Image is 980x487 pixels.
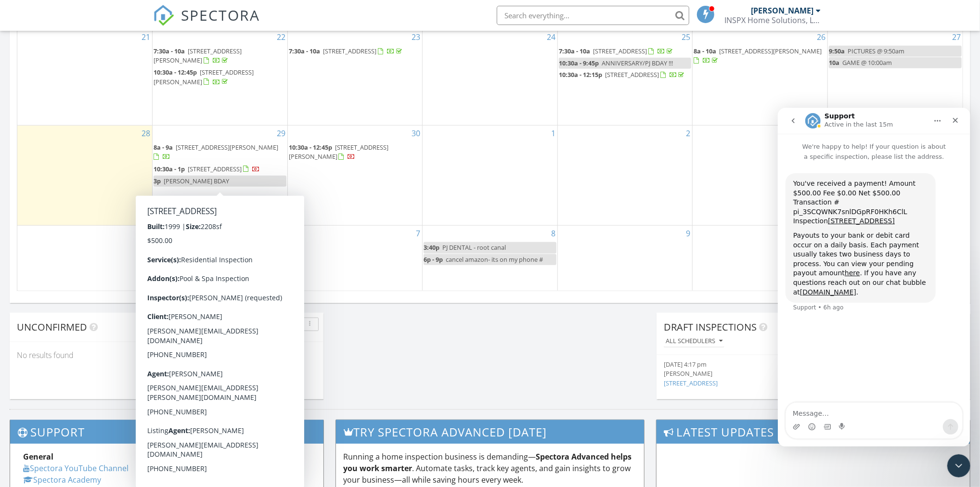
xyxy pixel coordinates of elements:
[336,420,644,444] h3: Try spectora advanced [DATE]
[181,5,260,25] span: SPECTORA
[154,177,161,185] span: 3p
[446,255,543,264] span: cancel amazon- its on my phone #
[154,68,254,86] span: [STREET_ADDRESS][PERSON_NAME]
[289,46,422,57] a: 7:30a - 10a [STREET_ADDRESS]
[827,29,963,126] td: Go to September 27, 2025
[154,47,185,55] span: 7:30a - 10a
[140,126,152,141] a: Go to September 28, 2025
[694,47,822,64] a: 8a - 10a [STREET_ADDRESS][PERSON_NAME]
[829,47,845,55] span: 9:50a
[188,165,242,173] span: [STREET_ADDRESS]
[154,164,286,175] a: 10:30a - 1p [STREET_ADDRESS]
[287,29,423,126] td: Go to September 23, 2025
[424,243,439,252] span: 3:40p
[23,463,129,474] a: Spectora YouTube Channel
[17,29,153,126] td: Go to September 21, 2025
[10,342,323,368] div: No results found
[657,420,970,444] h3: Latest Updates
[693,29,828,126] td: Go to September 26, 2025
[153,226,288,291] td: Go to October 6, 2025
[751,6,813,15] div: [PERSON_NAME]
[279,226,287,241] a: Go to October 6, 2025
[23,474,101,485] a: Spectora Academy
[605,70,659,79] span: [STREET_ADDRESS]
[559,59,599,67] span: 10:30a - 9:45p
[559,70,602,79] span: 10:30a - 12:15p
[829,58,839,67] span: 10a
[154,68,254,86] a: 10:30a - 12:45p [STREET_ADDRESS][PERSON_NAME]
[545,29,557,45] a: Go to September 24, 2025
[719,47,822,55] span: [STREET_ADDRESS][PERSON_NAME]
[593,47,647,55] span: [STREET_ADDRESS]
[424,255,443,264] span: 6p - 9p
[154,165,260,173] a: 10:30a - 1p [STREET_ADDRESS]
[154,47,242,64] a: 7:30a - 10a [STREET_ADDRESS][PERSON_NAME]
[423,126,558,226] td: Go to October 1, 2025
[144,226,152,241] a: Go to October 5, 2025
[694,47,716,55] span: 8a - 10a
[664,360,913,388] a: [DATE] 4:17 pm [PERSON_NAME] [STREET_ADDRESS]
[664,379,718,387] a: [STREET_ADDRESS]
[559,47,674,55] a: 7:30a - 10a [STREET_ADDRESS]
[559,69,692,81] a: 10:30a - 12:15p [STREET_ADDRESS]
[153,13,260,33] a: SPECTORA
[23,451,53,462] strong: General
[664,360,913,369] div: [DATE] 4:17 pm
[664,335,724,348] button: All schedulers
[423,226,558,291] td: Go to October 8, 2025
[778,108,970,447] iframe: Intercom live chat
[140,29,152,45] a: Go to September 21, 2025
[549,126,557,141] a: Go to October 1, 2025
[275,29,287,45] a: Go to September 22, 2025
[153,5,174,26] img: The Best Home Inspection Software - Spectora
[287,126,423,226] td: Go to September 30, 2025
[289,143,389,161] span: [STREET_ADDRESS][PERSON_NAME]
[275,126,287,141] a: Go to September 29, 2025
[17,320,87,333] span: Unconfirmed
[323,47,377,55] span: [STREET_ADDRESS]
[153,126,288,226] td: Go to September 29, 2025
[154,47,242,64] span: [STREET_ADDRESS][PERSON_NAME]
[287,226,423,291] td: Go to October 7, 2025
[17,126,153,226] td: Go to September 28, 2025
[442,243,506,252] span: PJ DENTAL - root canal
[947,454,970,477] iframe: Intercom live chat
[289,143,389,161] a: 10:30a - 12:45p [STREET_ADDRESS][PERSON_NAME]
[559,46,692,57] a: 7:30a - 10a [STREET_ADDRESS]
[684,226,692,241] a: Go to October 9, 2025
[153,29,288,126] td: Go to September 22, 2025
[343,451,636,486] p: Running a home inspection business is demanding— . Automate tasks, track key agents, and gain ins...
[680,29,692,45] a: Go to September 25, 2025
[343,451,632,474] strong: Spectora Advanced helps you work smarter
[154,68,197,77] span: 10:30a - 12:45p
[848,47,904,55] span: PICTURES @ 9:50am
[815,29,827,45] a: Go to September 26, 2025
[164,177,229,185] span: [PERSON_NAME] BDAY
[176,143,278,152] span: [STREET_ADDRESS][PERSON_NAME]
[559,70,686,79] a: 10:30a - 12:15p [STREET_ADDRESS]
[557,126,693,226] td: Go to October 2, 2025
[289,143,332,152] span: 10:30a - 12:45p
[289,47,404,55] a: 7:30a - 10a [STREET_ADDRESS]
[154,243,161,252] span: 3p
[497,6,689,25] input: Search everything...
[154,142,286,163] a: 8a - 9a [STREET_ADDRESS][PERSON_NAME]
